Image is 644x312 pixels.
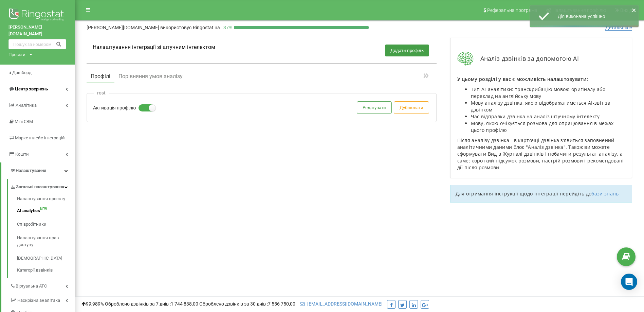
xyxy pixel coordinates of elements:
li: Час відправки дзвінка на аналіз штучному інтелекту [471,113,625,120]
span: Центр звернень [15,86,48,91]
u: 1 744 838,00 [171,301,198,307]
u: 7 556 750,00 [268,301,295,307]
a: [PERSON_NAME][DOMAIN_NAME] [8,24,66,37]
a: Налаштування проєкту [17,195,75,204]
span: Маркетплейс інтеграцій [15,135,65,140]
button: Профілі [87,70,114,83]
a: Налаштування [1,162,75,179]
p: 37 % [220,24,234,31]
div: Проєкти [8,51,25,58]
span: Дашборд [12,70,32,75]
label: Активація профілю [93,104,136,111]
p: [PERSON_NAME][DOMAIN_NAME] [87,24,220,31]
span: використовує Ringostat на [160,25,220,30]
div: rost [94,90,109,96]
a: Загальні налаштування [10,179,75,193]
span: Налаштування [16,168,46,173]
button: Додати профіль [385,45,429,56]
button: Порівняння умов аналізу [114,70,187,83]
a: AI analyticsNEW [17,204,75,218]
li: Мову аналізу дзвінка, якою відображатиметься AI-звіт за дзвінком [471,100,625,113]
a: Віртуальна АТС [10,278,75,292]
span: 99,989% [81,301,104,307]
p: Після аналізу дзвінка - в карточці дзвінка зʼявиться заповнений аналітичними даними блок "Аналіз ... [457,137,625,171]
span: Mini CRM [15,119,33,124]
p: Дія виконана успішно [558,13,605,20]
button: close [632,7,637,14]
span: Аналiтика [16,103,37,108]
span: Кошти [15,152,29,157]
img: Ringostat logo [8,7,66,24]
span: Наскрізна аналітика [17,297,60,304]
a: Співробітники [17,218,75,231]
h1: Налаштування інтеграції зі штучним інтелектом [93,44,215,50]
span: Оброблено дзвінків за 30 днів : [199,301,295,307]
p: У цьому розділі у вас є можливість налаштовувати: [457,76,625,83]
div: Open Intercom Messenger [621,274,637,290]
span: Реферальна програма [487,7,537,13]
a: [EMAIL_ADDRESS][DOMAIN_NAME] [300,301,383,307]
a: Категорії дзвінків [17,265,75,274]
span: Оброблено дзвінків за 7 днів : [105,301,198,307]
input: Пошук за номером [8,39,66,49]
span: Загальні налаштування [16,184,64,190]
p: Для отримання інструкції щодо інтеграції перейдіть до [456,190,627,197]
span: Віртуальна АТС [16,283,47,290]
a: бази знань [591,190,619,197]
button: Дублювати [394,102,429,114]
button: Редагувати [357,102,391,114]
a: [DEMOGRAPHIC_DATA] [17,252,75,265]
a: Наскрізна аналітика [10,292,75,307]
li: Мову, якою очікується розмова для опрацювання в межах цього профілю [471,120,625,134]
li: Тип AI-аналітики: транскрибацію мовою оригіналу або переклад на англійську мову [471,86,625,100]
div: Аналіз дзвінків за допомогою AI [457,52,625,66]
a: Налаштування прав доступу [17,231,75,252]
